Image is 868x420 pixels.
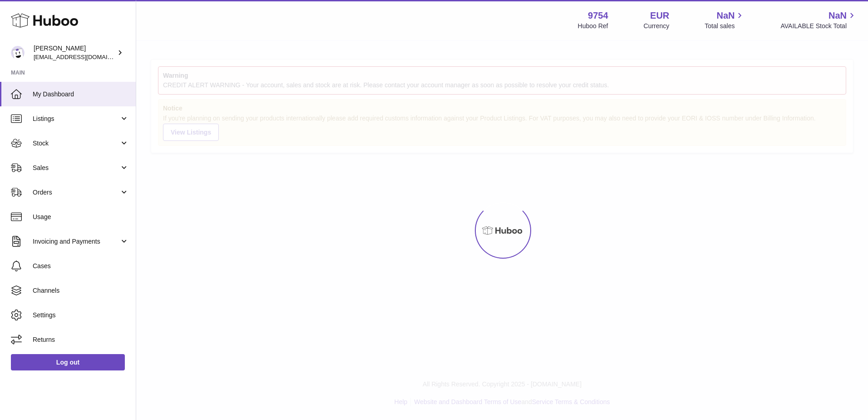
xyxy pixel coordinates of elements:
a: Log out [11,354,125,370]
a: NaN AVAILABLE Stock Total [780,10,857,30]
span: Orders [33,188,119,197]
div: [PERSON_NAME] [34,44,115,61]
span: [EMAIL_ADDRESS][DOMAIN_NAME] [34,53,133,60]
a: NaN Total sales [705,10,745,30]
span: Total sales [705,22,745,30]
span: Sales [33,164,119,172]
span: AVAILABLE Stock Total [780,22,857,30]
span: Cases [33,262,129,270]
span: Returns [33,335,129,344]
strong: 9754 [588,10,608,22]
span: NaN [716,10,735,22]
span: Stock [33,139,119,148]
div: Huboo Ref [578,22,608,30]
div: Currency [644,22,670,30]
img: internalAdmin-9754@internal.huboo.com [11,46,25,60]
span: Settings [33,311,129,320]
span: NaN [829,10,847,22]
span: Invoicing and Payments [33,237,119,246]
span: My Dashboard [33,90,129,99]
strong: EUR [650,10,669,22]
span: Channels [33,286,129,295]
span: Listings [33,115,119,123]
span: Usage [33,213,129,221]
